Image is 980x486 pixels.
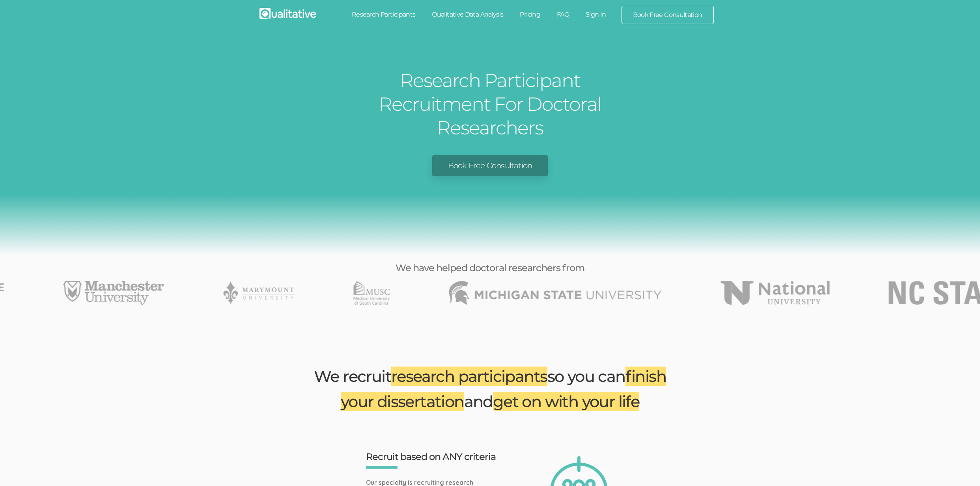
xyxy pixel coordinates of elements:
[224,281,295,305] li: 20 of 49
[307,364,674,414] h2: We recruit so you can and
[449,281,662,305] li: 22 of 49
[493,392,639,411] span: get on with your life
[63,281,164,305] li: 19 of 49
[391,367,547,386] span: research participants
[354,281,390,305] li: 21 of 49
[622,6,713,24] a: Book Free Consultation
[449,281,662,305] img: Michigan State University
[354,281,390,305] img: Medical University of South Carolina
[301,263,679,273] h3: We have helped doctoral researchers from
[721,281,830,305] li: 23 of 49
[577,6,614,23] a: Sign In
[259,8,316,19] img: Qualitative
[366,452,504,462] h3: Recruit based on ANY criteria
[549,6,577,23] a: FAQ
[432,155,548,176] a: Book Free Consultation
[424,6,511,23] a: Qualitative Data Analysis
[341,367,666,411] span: finish your dissertation
[342,69,638,140] h1: Research Participant Recruitment For Doctoral Researchers
[511,6,549,23] a: Pricing
[721,281,830,305] img: National University
[343,6,424,23] a: Research Participants
[224,281,295,305] img: Marymount University
[63,281,164,305] img: Manchester University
